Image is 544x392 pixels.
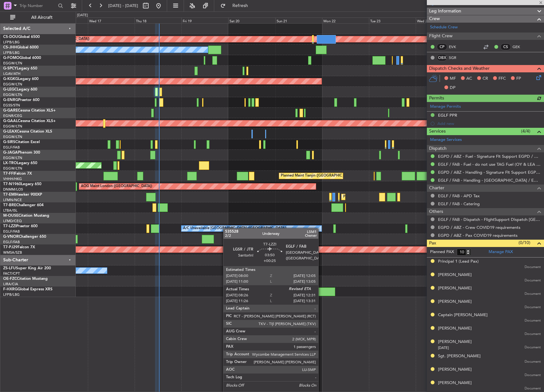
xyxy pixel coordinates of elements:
[3,161,37,165] a: LX-TROLegacy 650
[525,305,541,310] span: Document
[3,166,22,171] a: EGGW/LTN
[438,380,472,386] div: [PERSON_NAME]
[450,85,456,91] span: DP
[3,140,40,144] a: G-SIRSCitation Excel
[438,178,541,183] a: EGLF / FAB - Handling - [GEOGRAPHIC_DATA] / EGLF / FAB
[429,240,436,247] span: Pax
[429,8,461,15] span: Leg Information
[3,250,22,255] a: WMSA/SZB
[3,40,20,45] a: LFPB/LBG
[3,219,22,223] a: LFMD/CEQ
[512,44,527,50] a: GEK
[525,278,541,283] span: Document
[3,82,22,87] a: EGGW/LTN
[275,18,322,23] div: Sun 21
[3,187,23,192] a: DNMM/LOS
[3,92,22,97] a: EGGW/LTN
[429,15,440,23] span: Crew
[489,249,513,255] a: Manage PAX
[81,182,152,191] div: AOG Maint London ([GEOGRAPHIC_DATA])
[3,88,37,91] a: G-LEGCLegacy 600
[3,266,16,270] span: ZS-LFU
[3,235,19,239] span: G-VNOR
[3,46,17,49] span: CS-JHH
[3,271,20,276] a: FACT/CPT
[416,18,463,23] div: Wed 24
[108,3,138,9] span: [DATE] - [DATE]
[429,145,447,152] span: Dispatch
[3,98,18,102] span: G-ENRG
[3,277,48,281] a: OE-FZCCitation Mustang
[498,76,506,82] span: FFC
[438,258,479,265] div: Principal 1 (Lead Pax)
[519,239,530,246] span: (0/10)
[343,192,404,202] div: Planned Maint [GEOGRAPHIC_DATA]
[3,56,41,60] a: G-FOMOGlobal 6000
[429,128,446,135] span: Services
[3,56,19,60] span: G-FOMO
[3,224,16,228] span: T7-LZZI
[429,185,444,192] span: Charter
[438,339,472,345] div: [PERSON_NAME]
[3,282,18,287] a: LIRA/CIA
[429,208,443,215] span: Others
[438,170,541,175] a: EGPD / ABZ - Handling - Signature Flt Support EGPD / ABZ
[3,193,42,197] a: T7-EMIHawker 900XP
[322,18,369,23] div: Mon 22
[3,177,22,181] a: VHHH/HKG
[3,229,20,234] a: EGLF/FAB
[3,145,20,150] a: EGLF/FAB
[3,50,20,55] a: LFPB/LBG
[525,386,541,391] span: Document
[3,172,14,176] span: T7-FFI
[3,77,18,81] span: G-KGKG
[438,353,481,359] div: Sgt. [PERSON_NAME]
[217,1,256,11] button: Refresh
[3,151,18,155] span: G-JAGA
[525,265,541,270] span: Document
[135,18,181,23] div: Thu 18
[3,67,17,70] span: G-SPCY
[88,18,135,23] div: Wed 17
[525,373,541,378] span: Document
[438,201,480,207] a: EGLF / FAB - Catering
[3,208,18,213] a: LTBA/ISL
[525,345,541,350] span: Document
[3,130,17,134] span: G-LEAX
[430,137,462,143] a: Manage Services
[3,245,18,249] span: T7-PJ29
[450,76,456,82] span: MF
[438,233,518,238] a: EGPD / ABZ - Pax COVID19 requirements
[438,345,449,350] span: [DATE]
[438,367,472,373] div: [PERSON_NAME]
[19,1,56,11] input: Trip Number
[3,130,52,134] a: G-LEAXCessna Citation XLS
[516,76,521,82] span: FP
[3,109,56,113] a: G-GARECessna Citation XLS+
[3,292,20,297] a: LFPB/LBG
[228,18,275,23] div: Sat 20
[369,18,416,23] div: Tue 23
[3,172,32,176] a: T7-FFIFalcon 7X
[3,71,20,76] a: LGAV/ATH
[438,193,480,199] a: EGLF / FAB - APD Tax
[3,61,22,66] a: EGGW/LTN
[430,24,458,31] a: Schedule Crew
[438,312,488,318] div: Captain [PERSON_NAME]
[3,235,46,239] a: G-VNORChallenger 650
[3,214,18,218] span: M-OUSE
[429,33,453,40] span: Flight Crew
[525,359,541,365] span: Document
[181,18,228,23] div: Fri 19
[438,162,541,167] a: EGLF / FAB - Fuel - do not use TAG Fuel (OY & LEA only) EGLF / FAB
[3,119,18,123] span: G-GAAL
[3,156,22,160] a: EGGW/LTN
[429,65,490,72] span: Dispatch Checks and Weather
[3,35,18,39] span: CS-DOU
[3,35,40,39] a: CS-DOUGlobal 6500
[3,151,40,155] a: G-JAGAPhenom 300
[3,203,16,207] span: T7-BRE
[3,182,21,186] span: T7-N1960
[3,240,20,244] a: EGLF/FAB
[438,154,541,159] a: EGPD / ABZ - Fuel - Signature Flt Support EGPD / ABZ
